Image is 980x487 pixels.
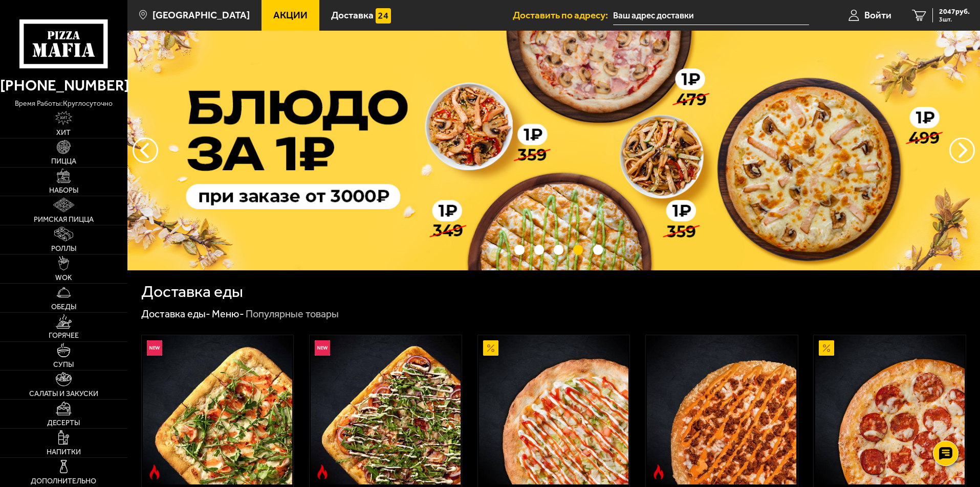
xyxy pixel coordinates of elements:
[143,335,292,484] img: Римская с креветками
[51,158,76,165] span: Пицца
[31,478,96,485] span: Дополнительно
[56,129,71,136] span: Хит
[147,465,162,480] img: Острое блюдо
[141,308,210,320] a: Доставка еды-
[949,137,975,163] button: предыдущий
[153,10,250,20] span: [GEOGRAPHIC_DATA]
[554,245,563,254] button: точки переключения
[55,274,72,282] span: WOK
[141,284,243,300] h1: Доставка еды
[34,216,94,223] span: Римская пицца
[315,465,330,480] img: Острое блюдо
[819,340,834,356] img: Акционный
[864,10,891,20] span: Войти
[479,335,628,484] img: Аль-Шам 25 см (тонкое тесто)
[613,6,809,25] input: Ваш адрес доставки
[311,335,460,484] img: Римская с мясным ассорти
[646,335,798,484] a: Острое блюдоБиф чили 25 см (толстое с сыром)
[133,137,158,163] button: следующий
[514,245,524,254] button: точки переключения
[47,449,81,456] span: Напитки
[142,335,294,484] a: НовинкаОстрое блюдоРимская с креветками
[310,335,462,484] a: НовинкаОстрое блюдоРимская с мясным ассорти
[939,16,970,22] span: 3 шт.
[939,8,970,15] span: 2047 руб.
[49,187,78,194] span: Наборы
[647,335,796,484] img: Биф чили 25 см (толстое с сыром)
[534,245,544,254] button: точки переключения
[51,304,76,311] span: Обеды
[273,10,308,20] span: Акции
[815,335,965,484] img: Пепперони 25 см (толстое с сыром)
[483,340,498,356] img: Акционный
[593,245,603,254] button: точки переключения
[51,245,76,252] span: Роллы
[331,10,374,20] span: Доставка
[49,332,79,339] span: Горячее
[315,340,330,356] img: Новинка
[212,308,244,320] a: Меню-
[478,335,630,484] a: АкционныйАль-Шам 25 см (тонкое тесто)
[376,8,391,24] img: 15daf4d41897b9f0e9f617042186c801.svg
[651,465,666,480] img: Острое блюдо
[53,361,74,368] span: Супы
[29,390,98,398] span: Салаты и закуски
[147,340,162,356] img: Новинка
[246,308,339,321] div: Популярные товары
[573,245,583,254] button: точки переключения
[47,420,80,427] span: Десерты
[513,10,613,20] span: Доставить по адресу:
[814,335,966,484] a: АкционныйПепперони 25 см (толстое с сыром)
